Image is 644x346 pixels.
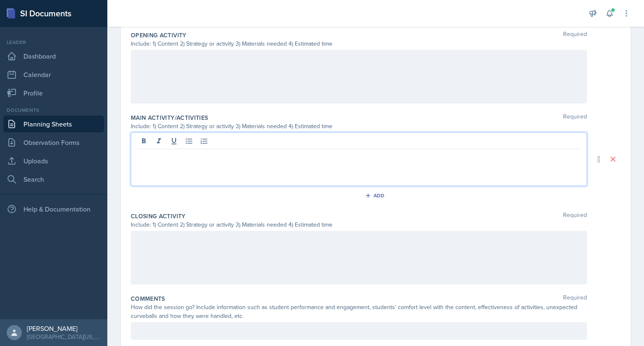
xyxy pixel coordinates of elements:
div: [GEOGRAPHIC_DATA][US_STATE] in [GEOGRAPHIC_DATA] [27,333,101,341]
label: Main Activity/Activities [131,114,208,122]
div: Include: 1) Content 2) Strategy or activity 3) Materials needed 4) Estimated time [131,39,587,48]
a: Calendar [3,66,104,83]
div: Add [367,192,385,199]
span: Required [563,212,587,220]
a: Uploads [3,152,104,169]
div: [PERSON_NAME] [27,324,101,333]
a: Planning Sheets [3,116,104,132]
span: Required [563,31,587,39]
div: Include: 1) Content 2) Strategy or activity 3) Materials needed 4) Estimated time [131,220,587,229]
div: How did the session go? Include information such as student performance and engagement, students'... [131,303,587,320]
label: Closing Activity [131,212,186,220]
a: Observation Forms [3,134,104,151]
div: Leader [3,39,104,46]
span: Required [563,114,587,122]
div: Help & Documentation [3,201,104,217]
label: Opening Activity [131,31,187,39]
a: Profile [3,85,104,101]
label: Comments [131,294,165,303]
div: Documents [3,106,104,114]
span: Required [563,294,587,303]
a: Dashboard [3,48,104,65]
div: Include: 1) Content 2) Strategy or activity 3) Materials needed 4) Estimated time [131,122,587,131]
button: Add [362,189,390,202]
a: Search [3,171,104,188]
